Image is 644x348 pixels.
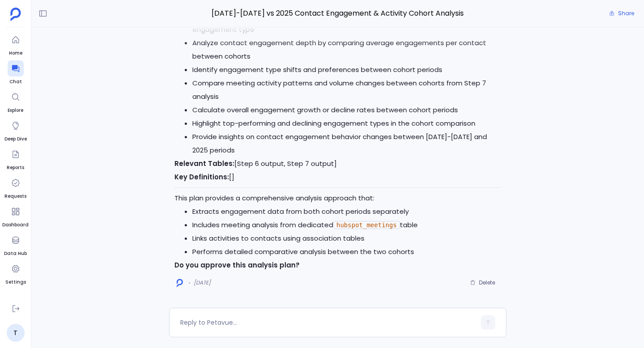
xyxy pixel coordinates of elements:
[333,221,400,229] code: hubspot_meetings
[192,205,501,218] li: Extracts engagement data from both cohort periods separately
[174,260,300,270] strong: Do you approve this analysis plan?
[5,279,26,286] span: Settings
[192,103,501,117] li: Calculate overall engagement growth or decline rates between cohort periods
[7,146,24,171] a: Reports
[169,8,506,19] span: [DATE]-[DATE] vs 2025 Contact Engagement & Activity Cohort Analysis
[2,221,29,229] span: Dashboard
[2,204,29,229] a: Dashboard
[4,136,27,143] span: Deep Dive
[4,232,27,257] a: Data Hub
[174,157,501,170] p: [Step 6 output, Step 7 output]
[464,276,501,289] button: Delete
[618,10,634,17] span: Share
[177,279,183,287] img: logo
[7,164,24,171] span: Reports
[192,245,501,259] li: Performs detailed comparative analysis between the two cohorts
[174,172,229,182] strong: Key Definitions:
[174,170,501,184] p: []
[4,118,27,143] a: Deep Dive
[479,279,495,286] span: Delete
[174,191,501,205] p: This plan provides a comprehensive analysis approach that:
[7,324,25,342] a: T
[192,63,501,76] li: Identify engagement type shifts and preferences between cohort periods
[8,89,24,114] a: Explore
[8,107,24,114] span: Explore
[4,250,27,257] span: Data Hub
[192,117,501,130] li: Highlight top-performing and declining engagement types in the cohort comparison
[194,279,211,286] span: [DATE]
[192,36,501,63] li: Analyze contact engagement depth by comparing average engagements per contact between cohorts
[604,7,640,20] button: Share
[192,232,501,245] li: Links activities to contacts using association tables
[174,159,234,168] strong: Relevant Tables:
[5,261,26,286] a: Settings
[192,218,501,232] li: Includes meeting analysis from dedicated table
[8,78,24,85] span: Chat
[192,130,501,157] li: Provide insights on contact engagement behavior changes between [DATE]-[DATE] and 2025 periods
[8,50,24,57] span: Home
[192,76,501,103] li: Compare meeting activity patterns and volume changes between cohorts from Step 7 analysis
[8,60,24,85] a: Chat
[10,8,21,21] img: petavue logo
[4,193,26,200] span: Requests
[4,175,26,200] a: Requests
[8,32,24,57] a: Home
